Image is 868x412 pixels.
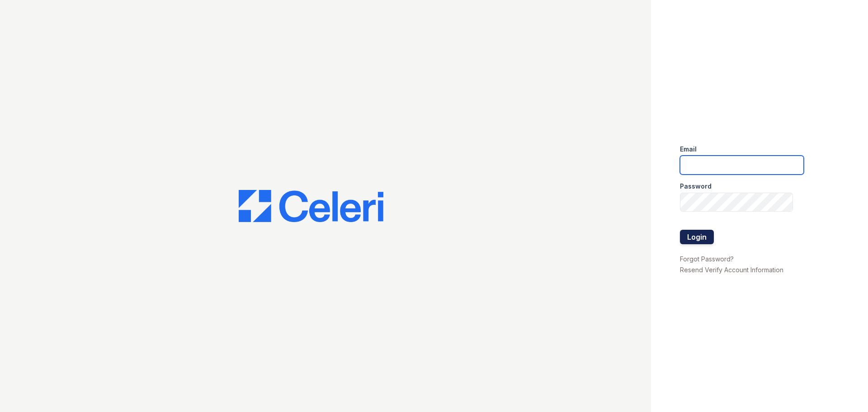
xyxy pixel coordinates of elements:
[680,182,712,191] label: Password
[680,145,697,154] label: Email
[239,190,383,223] img: CE_Logo_Blue-a8612792a0a2168367f1c8372b55b34899dd931a85d93a1a3d3e32e68fde9ad4.png
[680,266,783,274] a: Resend Verify Account Information
[680,255,734,263] a: Forgot Password?
[680,230,714,244] button: Login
